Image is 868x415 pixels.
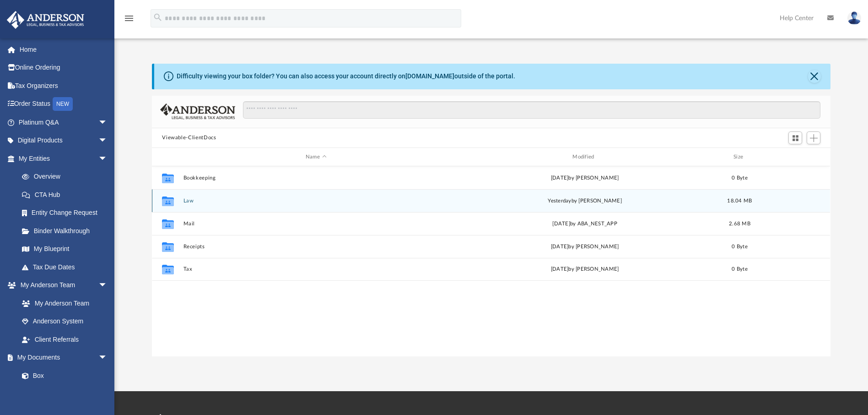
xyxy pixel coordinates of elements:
div: id [156,153,179,161]
span: 18.04 MB [728,198,752,203]
span: 2.68 MB [729,221,750,226]
a: [DOMAIN_NAME] [405,72,454,80]
button: Viewable-ClientDocs [162,134,216,142]
i: search [153,12,163,22]
a: Order StatusNEW [6,95,121,114]
div: [DATE] by ABA_NEST_APP [453,220,717,228]
button: Add [807,131,820,144]
a: Client Referrals [13,330,117,349]
div: Name [183,153,448,161]
a: menu [124,17,135,24]
a: Digital Productsarrow_drop_down [6,131,121,150]
div: Modified [452,153,717,161]
span: 0 Byte [732,267,748,272]
button: Close [808,70,821,83]
span: arrow_drop_down [98,349,117,367]
a: Entity Change Request [13,204,121,222]
a: My Entitiesarrow_drop_down [6,149,121,168]
a: Binder Walkthrough [13,222,121,240]
div: Size [722,153,758,161]
span: 0 Byte [732,244,748,249]
img: Anderson Advisors Platinum Portal [4,11,87,29]
div: id [762,153,826,161]
span: arrow_drop_down [98,113,117,132]
button: Bookkeeping [183,175,448,181]
span: arrow_drop_down [98,131,117,150]
a: My Documentsarrow_drop_down [6,349,117,367]
a: Anderson System [13,312,117,331]
i: menu [124,13,135,24]
a: Tax Due Dates [13,258,121,276]
div: Difficulty viewing your box folder? You can also access your account directly on outside of the p... [177,71,515,81]
button: Receipts [183,244,448,250]
a: CTA Hub [13,186,121,204]
img: User Pic [847,11,861,25]
a: Overview [13,168,121,186]
button: Law [183,198,448,204]
div: grid [152,166,830,356]
button: Tax [183,267,448,273]
span: arrow_drop_down [98,149,117,168]
input: Search files and folders [243,101,820,119]
div: [DATE] by [PERSON_NAME] [453,266,717,274]
a: Home [6,40,121,59]
div: by [PERSON_NAME] [453,197,717,205]
div: NEW [53,97,73,111]
a: Tax Organizers [6,76,121,95]
button: Switch to Grid View [788,131,802,144]
span: 0 Byte [732,175,748,180]
a: Platinum Q&Aarrow_drop_down [6,113,121,131]
a: My Anderson Teamarrow_drop_down [6,276,117,295]
div: [DATE] by [PERSON_NAME] [453,243,717,251]
a: Box [13,366,112,385]
span: yesterday [548,198,571,203]
a: Online Ordering [6,59,121,77]
a: My Blueprint [13,240,117,258]
a: My Anderson Team [13,294,112,312]
button: Mail [183,221,448,227]
span: arrow_drop_down [98,276,117,295]
div: [DATE] by [PERSON_NAME] [453,174,717,182]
